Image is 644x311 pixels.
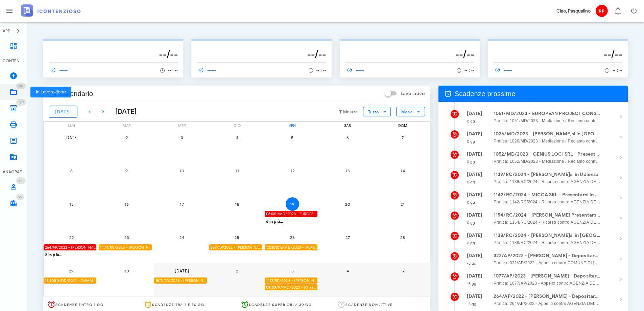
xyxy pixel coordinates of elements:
strong: 1139/RC/2024 - [PERSON_NAME]si in Udienza [494,171,601,178]
span: -- : -- [316,68,326,73]
button: Mostra dettagli [614,151,628,164]
button: [DATE] [49,106,77,118]
span: 8 [65,168,78,173]
small: 0 gg [467,180,475,184]
button: Mostra dettagli [614,171,628,184]
strong: 1142/RC/2024 - MICCA SRL - Presentarsi in Udienza [494,191,601,199]
button: 29 [65,264,78,277]
span: 20 [341,202,354,207]
strong: 1077/AP/2023 - [PERSON_NAME] - Depositare Documenti per Udienza [494,272,601,280]
span: 12 [286,168,299,173]
span: 6 [341,135,354,140]
button: Mostra dettagli [614,212,628,225]
span: 35 [18,195,22,199]
span: [DATE] [64,135,79,140]
span: Pratica: 1026/MD/2023 - Mediazione / Reclamo contro AGENZIA DELLE ENTRATE - RISCOSSIONE (Udienza) [494,138,601,145]
span: 9 [120,168,134,173]
span: Scadenze superiori a 30 gg [249,303,312,307]
button: 6 [341,131,354,144]
button: 2 [120,131,134,144]
span: 15 [65,202,78,207]
h3: --/-- [345,47,474,61]
small: 0 gg [467,220,475,225]
span: ------ [49,67,68,73]
button: Mostra dettagli [614,272,628,286]
div: dom [375,122,430,129]
strong: [DATE] [467,253,482,259]
span: 11 [230,168,244,173]
span: Pratica: 322/AP/2022 - Appello contro COMUNE DI [GEOGRAPHIC_DATA] (Udienza) [494,260,601,266]
button: Distintivo [610,3,626,19]
strong: [DATE] [467,192,482,198]
label: Lavorativo [401,90,425,97]
span: 28 [396,235,409,240]
span: Distintivo [16,83,26,89]
small: 0 gg [467,119,475,124]
strong: [DATE] [467,111,482,116]
span: Calendario [59,88,93,99]
button: Mostra dettagli [614,191,628,205]
a: ------ [49,65,71,75]
div: mer [154,122,210,129]
span: -- : -- [464,68,474,73]
button: Mostra dettagli [614,130,628,144]
small: 0 gg [467,200,475,205]
span: 461 [18,179,24,183]
span: -- : -- [613,68,622,73]
span: RP [596,5,608,17]
span: 5 [286,135,299,140]
span: Tutto [368,109,379,114]
strong: 1026/MD/2023 - [PERSON_NAME]si in [GEOGRAPHIC_DATA] [494,130,601,138]
p: -------------- [493,42,622,47]
button: 5 [286,131,299,144]
strong: [DATE] [467,273,482,279]
span: 14 [396,168,409,173]
div: CONTENZIOSO [3,58,24,64]
small: -3 gg [467,302,477,306]
span: 516/DD/2022 - GAMMA COSTRUZIONI SRL - Presentarsi in Udienza [45,277,96,284]
a: ------ [493,65,516,75]
strong: 09:30 [266,285,276,290]
div: 264/AP/2022 - [PERSON_NAME] - Depositare Documenti per Udienza [44,244,96,251]
strong: [DATE] [467,172,482,177]
button: 12 [286,164,299,178]
strong: 322/AP/2022 - [PERSON_NAME] - Depositare Documenti per Udienza [494,252,601,260]
img: logo-text-2x.png [21,4,80,17]
strong: 08 [266,212,270,216]
div: 1413/RC/2024 - [PERSON_NAME] - Depositare Documenti per Udienza [265,277,317,284]
strong: 264/AP/2022 - [PERSON_NAME] - Depositare Documenti per Udienza [494,293,601,300]
span: Pratica: 1052/MD/2023 - Mediazione / Reclamo contro AGENZIA DELLE ENTRATE - RISCOSSIONE (Udienza) [494,158,601,165]
button: 26 [286,231,299,244]
span: Pratica: 1142/RC/2024 - Ricorso contro AGENZIA DELLE ENTRATE - RISCOSSIONE (Udienza) [494,199,601,205]
div: 559/AP/2022 - [PERSON_NAME] - Depositare Documenti per Udienza [209,244,262,251]
strong: 1051/MD/2023 - EUROPEAN PROJECT CONSULTING SRL - Presentarsi in Udienza [494,110,601,117]
span: 3 [175,135,189,140]
span: Pratica: 1154/RC/2024 - Ricorso contro AGENZIA DELLE ENTRATE - RISCOSSIONE (Udienza) [494,219,601,226]
button: 28 [396,231,409,244]
button: Mostra dettagli [614,293,628,306]
button: 4 [341,264,354,277]
span: 797/MD/2023 - 80 Fame srls - Presentarsi in Udienza [266,284,317,291]
span: 3 [286,268,299,273]
button: [DATE] [175,264,189,277]
button: Mostra dettagli [614,110,628,124]
strong: [DATE] [467,212,482,218]
span: 24 [175,235,189,240]
button: Mese [396,107,425,116]
span: 22 [65,235,78,240]
span: Scadenze entro 3 gg [55,303,104,307]
h3: --/-- [197,47,326,61]
div: lun [44,122,99,129]
button: 14 [396,164,409,178]
button: 9 [120,164,134,178]
button: Tutto [363,107,391,116]
button: 8 [65,164,78,178]
span: 30 [120,268,134,273]
strong: 11:30 [45,278,54,283]
div: 1517/DD/2025 - [PERSON_NAME] - Depositare i documenti processuali [154,277,207,284]
span: 1051/MD/2023 - EUROPEAN PROJECT CONSULTING SRL - Presentarsi in Udienza [266,211,317,217]
span: 26 [286,235,299,240]
button: 3 [175,131,189,144]
span: 5 [396,268,409,273]
button: 24 [175,231,189,244]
